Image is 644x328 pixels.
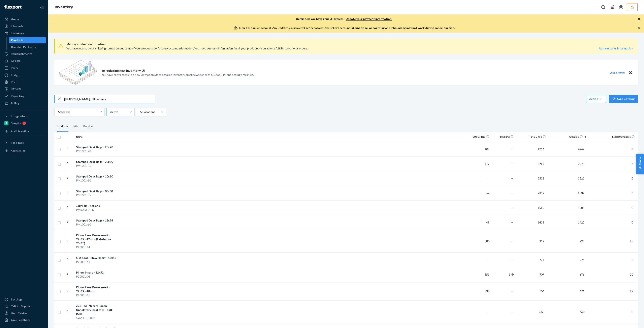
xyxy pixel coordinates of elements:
div: PM1001-60 [76,222,118,227]
button: Give Feedback [2,317,46,323]
div: P20001-25 [76,293,118,297]
td: 551 [467,267,491,282]
td: 380 [467,230,491,252]
span: — [511,310,514,314]
a: Reporting [2,93,46,99]
span: — [511,239,514,243]
th: Total Units [515,132,547,142]
th: Total Unavailable [588,132,638,142]
span: 7 [630,162,635,165]
span: 8 [630,147,635,151]
div: Outdoor Pillow Insert - 18x18 [76,256,118,260]
p: You have early access to a new UI that provides detailed inventory breakdown for each SKU at DTC ... [101,73,254,77]
div: Freight [11,73,21,77]
button: Close Navigation [38,3,46,11]
div: Inbounds [11,24,23,28]
span: — [511,147,514,151]
div: PM1001-56 [76,164,118,168]
div: Billing [11,101,19,105]
span: 2332 [536,191,546,195]
div: Action [589,97,603,101]
span: International onboarding and inbounding may not work during impersonation. [351,26,455,30]
input: Active [110,110,110,114]
div: Stamped Dust Bags - 20x20 [76,145,118,149]
span: 0 [630,206,635,209]
div: Add Integration [11,129,29,133]
div: ZZZ - All-Natural Linen Upholstery Swatches - Salt (Salt) [76,304,118,316]
div: Add Fast Tag [11,149,25,152]
a: Orders [2,57,46,64]
a: Shopify [2,120,46,126]
img: new-reports-banner-icon.82668bd98b6a51aee86340f2a7b77ae3.png [59,60,97,85]
div: Inventory [11,31,24,35]
button: Sync Catalog [609,95,638,103]
span: 25 [628,239,635,243]
button: Open notifications [608,3,616,11]
strong: Add customs information [599,47,633,50]
span: 0 [630,221,635,224]
span: 671 [578,289,586,293]
img: Flexport logo [4,5,22,9]
span: — [511,258,514,261]
input: All locations [139,110,140,114]
div: Shopify [11,121,21,125]
span: 0 [630,191,635,195]
button: Action [586,95,606,103]
span: — [511,206,514,209]
span: 1585 [536,206,546,209]
a: Billing [2,100,46,107]
span: 0 [630,258,635,261]
th: Inbound [491,132,515,142]
td: 49 [467,215,491,230]
div: Fast Tags [11,141,24,145]
div: Settings [11,297,22,301]
button: Close [628,70,633,75]
div: Pillow Faux Down Insert - 22x22 - 42 oz - (Labeled as 20x20) [76,233,118,245]
span: 1422 [576,221,586,224]
div: Bundles [83,121,94,132]
div: Talk to Support [11,304,32,308]
div: Reporting [11,94,24,98]
span: 660 [538,310,546,314]
div: Stamped Dust Bags - 08x08 [76,189,118,193]
input: Search inventory by name or sku [64,95,155,103]
span: — [511,191,514,195]
input: Standard [58,110,58,114]
span: Missing customs information [66,42,633,46]
div: Any updates you make will reflect against the seller's account. [239,26,455,30]
span: 27 [628,289,635,293]
p: Reminder: You have unpaid invoices. [296,17,392,21]
button: Learn more [607,70,627,75]
div: Pillow Faux Down Insert - 22x22 - 48 oz. [76,285,118,293]
span: 706 [538,289,546,293]
a: Products [9,37,46,43]
span: 3785 [536,162,546,165]
span: 707 [538,273,546,276]
a: Replenishments [2,51,46,57]
td: 336 [467,282,491,300]
td: ― [467,200,491,215]
a: Freight [2,72,46,78]
td: ― [467,300,491,323]
div: Journals - Set of 3 [76,204,118,208]
span: 4242 [576,147,586,151]
span: 20 [628,273,635,276]
div: Give Feedback [11,318,30,322]
div: P20001-05 [76,275,118,279]
span: 4256 [536,147,546,151]
div: Branded Packaging [11,45,37,49]
span: Non-test seller account: [239,26,272,30]
td: 1 [491,267,515,282]
td: ― [467,186,491,200]
button: Open Search Box [599,3,607,11]
a: Inventory [2,30,46,37]
span: — [511,221,514,224]
div: Stamped Dust Bags - 10x10 [76,174,118,178]
div: PM5003-01-K [76,208,118,212]
div: Replenishments [11,52,32,56]
th: Available [547,132,588,142]
a: Settings [2,296,46,303]
ol: breadcrumbs [52,1,76,13]
span: 2522 [536,177,546,180]
span: 774 [538,258,546,261]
